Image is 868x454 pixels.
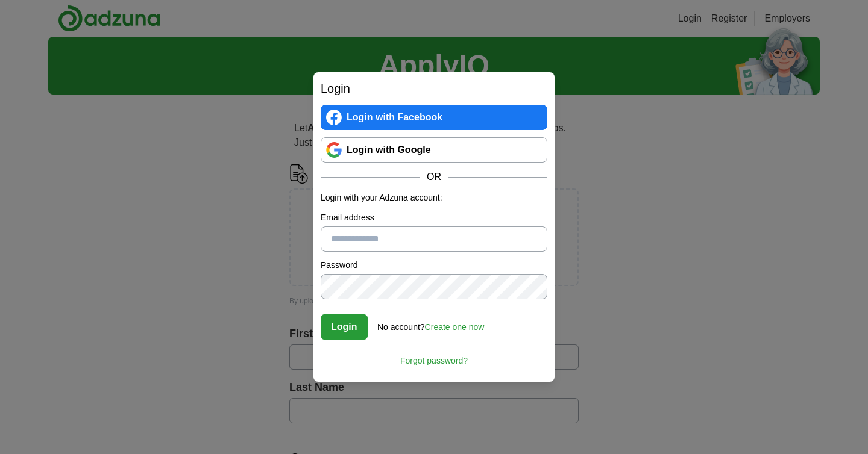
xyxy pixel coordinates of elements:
label: Email address [321,211,547,224]
a: Forgot password? [321,347,547,367]
div: No account? [377,314,484,334]
a: Create one now [425,322,485,332]
button: Login [321,314,368,340]
label: Password [321,259,547,272]
a: Login with Google [321,137,547,163]
a: Login with Facebook [321,105,547,130]
span: OR [420,170,448,184]
p: Login with your Adzuna account: [321,191,547,204]
h2: Login [321,79,547,98]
